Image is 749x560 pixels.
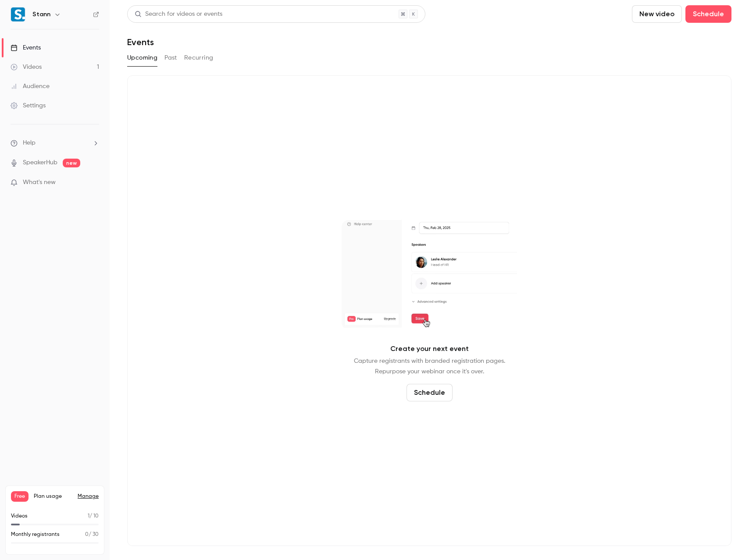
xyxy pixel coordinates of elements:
[11,491,29,502] span: Free
[11,82,50,91] div: Audience
[127,37,154,47] h1: Events
[11,63,42,71] div: Videos
[632,5,682,23] button: New video
[11,512,28,520] p: Videos
[32,10,50,19] h6: Stann
[11,43,41,52] div: Events
[685,5,731,23] button: Schedule
[78,493,99,500] a: Manage
[88,514,89,519] span: 1
[11,531,60,539] p: Monthly registrants
[85,532,89,537] span: 0
[184,51,214,65] button: Recurring
[135,10,222,19] div: Search for videos or events
[390,344,469,354] p: Create your next event
[63,159,80,167] span: new
[85,531,99,539] p: / 30
[164,51,177,65] button: Past
[34,493,72,500] span: Plan usage
[23,158,57,167] a: SpeakerHub
[354,356,505,377] p: Capture registrants with branded registration pages. Repurpose your webinar once it's over.
[11,7,25,21] img: Stann
[127,51,157,65] button: Upcoming
[11,138,99,148] li: help-dropdown-opener
[88,512,99,520] p: / 10
[11,101,46,110] div: Settings
[407,384,453,401] button: Schedule
[23,138,36,148] span: Help
[23,178,56,187] span: What's new
[89,179,99,187] iframe: Noticeable Trigger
